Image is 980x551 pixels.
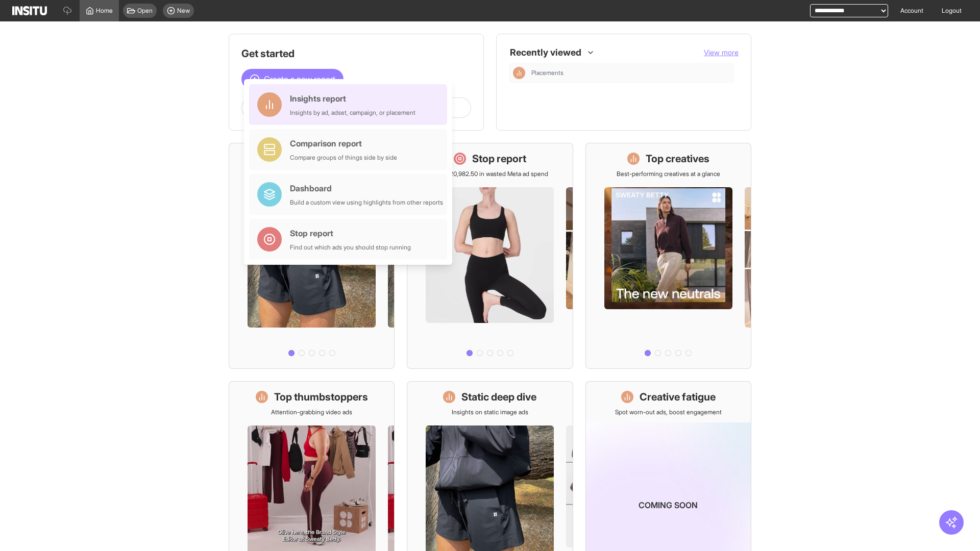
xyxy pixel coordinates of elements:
[177,7,190,15] span: New
[472,152,526,166] h1: Stop report
[241,69,344,89] button: Create a new report
[274,390,368,404] h1: Top thumbstoppers
[531,69,730,77] span: Placements
[452,408,528,416] p: Insights on static image ads
[704,48,739,57] span: View more
[407,143,573,369] a: Stop reportSave £20,982.50 in wasted Meta ad spend
[617,170,720,178] p: Best-performing creatives at a glance
[290,92,415,105] div: Insights report
[531,69,563,77] span: Placements
[137,7,153,15] span: Open
[271,408,352,416] p: Attention-grabbing video ads
[585,143,751,369] a: Top creativesBest-performing creatives at a glance
[290,227,411,239] div: Stop report
[290,154,397,162] div: Compare groups of things side by side
[96,7,113,15] span: Home
[646,152,709,166] h1: Top creatives
[290,137,397,149] div: Comparison report
[290,198,443,207] div: Build a custom view using highlights from other reports
[431,170,548,178] p: Save £20,982.50 in wasted Meta ad spend
[704,47,739,58] button: View more
[12,6,47,15] img: Logo
[241,46,471,61] h1: Get started
[290,109,415,117] div: Insights by ad, adset, campaign, or placement
[229,143,395,369] a: What's live nowSee all active ads instantly
[290,182,443,194] div: Dashboard
[513,67,525,79] div: Insights
[264,73,335,85] span: Create a new report
[461,390,536,404] h1: Static deep dive
[290,243,411,252] div: Find out which ads you should stop running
